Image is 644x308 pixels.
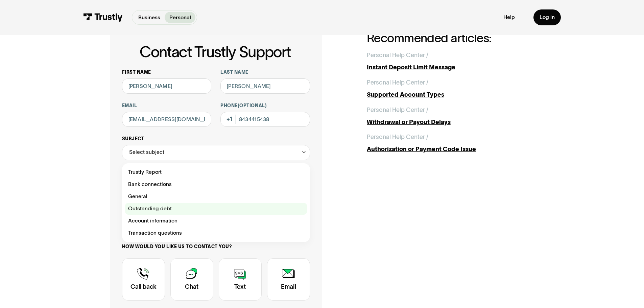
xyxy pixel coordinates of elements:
span: Trustly Report [128,168,162,177]
div: Withdrawal or Payout Delays [367,118,534,127]
a: Personal [165,12,195,23]
h1: Contact Trustly Support [121,44,310,60]
span: (Optional) [238,103,267,108]
p: Personal [169,14,191,22]
div: Personal Help Center / [367,78,428,87]
input: alex@mail.com [122,112,212,127]
span: General [128,192,147,201]
a: Business [134,12,165,23]
a: Personal Help Center /Supported Account Types [367,78,534,99]
label: Subject [122,136,310,142]
input: (555) 555-5555 [220,112,310,127]
input: Howard [220,78,310,94]
label: Phone [220,103,310,109]
div: Personal Help Center / [367,51,428,60]
div: Select subject [129,148,164,157]
input: Alex [122,78,212,94]
img: Trustly Logo [83,13,123,22]
div: Supported Account Types [367,90,534,99]
div: Personal Help Center / [367,105,428,115]
h2: Recommended articles: [367,31,534,45]
span: Account information [128,216,177,226]
nav: Select subject [122,160,310,242]
label: Last name [220,69,310,75]
div: Instant Deposit Limit Message [367,63,534,72]
div: Personal Help Center / [367,133,428,142]
label: How would you like us to contact you? [122,244,310,250]
span: Transaction questions [128,229,182,238]
a: Personal Help Center /Authorization or Payment Code Issue [367,133,534,154]
a: Log in [533,9,561,25]
a: Personal Help Center /Withdrawal or Payout Delays [367,105,534,127]
p: Business [138,14,160,22]
div: Select subject [122,145,310,160]
div: Authorization or Payment Code Issue [367,145,534,154]
span: Outstanding debt [128,204,172,213]
label: Email [122,103,212,109]
span: Bank connections [128,180,172,189]
label: First name [122,69,212,75]
a: Personal Help Center /Instant Deposit Limit Message [367,51,534,72]
a: Help [503,14,515,21]
div: Log in [540,14,555,21]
